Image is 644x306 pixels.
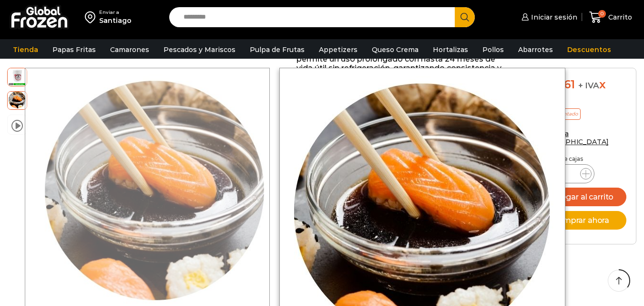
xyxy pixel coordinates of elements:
[245,41,309,59] a: Pulpa de Frutas
[598,10,606,18] span: 0
[99,9,132,16] div: Enviar a
[314,41,362,59] a: Appetizers
[532,211,627,230] button: Comprar ahora
[428,41,473,59] a: Hortalizas
[606,12,632,22] span: Carrito
[532,188,627,206] button: Agregar al carrito
[529,12,577,22] span: Iniciar sesión
[532,78,627,106] div: x caja
[587,6,634,29] a: 0 Carrito
[532,129,609,146] a: Enviar a [GEOGRAPHIC_DATA]
[455,7,475,27] button: Search button
[85,9,99,25] img: address-field-icon.svg
[578,81,599,90] span: + IVA
[367,41,423,59] a: Queso Crema
[99,16,132,25] div: Santiago
[105,41,154,59] a: Camarones
[532,156,627,162] p: Cantidad de cajas
[519,8,577,27] a: Iniciar sesión
[48,41,101,59] a: Papas Fritas
[562,41,616,59] a: Descuentos
[159,41,240,59] a: Pescados y Mariscos
[8,67,27,86] span: salsa de soya kikkoman
[478,41,509,59] a: Pollos
[8,90,27,109] span: salsa soya
[513,41,558,59] a: Abarrotes
[8,41,43,59] a: Tienda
